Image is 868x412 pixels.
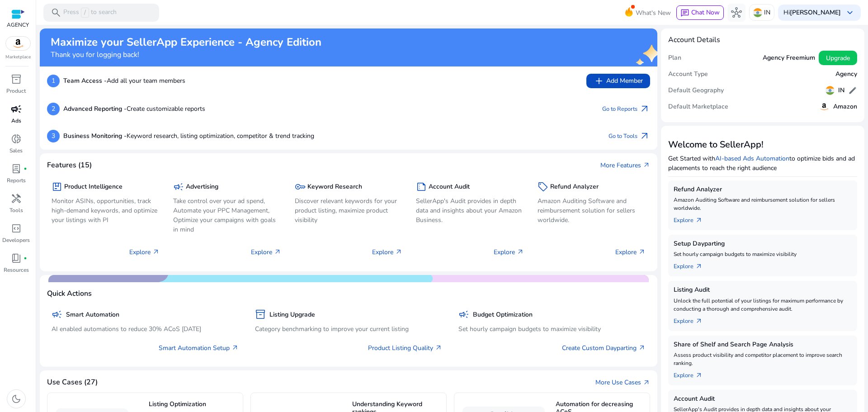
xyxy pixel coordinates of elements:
span: arrow_outward [395,248,402,256]
h5: Agency [835,71,857,78]
img: amazon.svg [819,101,830,112]
p: Take control over your ad spend, Automate your PPC Management, Optimize your campaigns with goals... [173,196,281,234]
span: Upgrade [826,53,850,63]
span: arrow_outward [517,248,524,256]
span: fiber_manual_record [24,256,27,260]
p: Marketplace [5,54,31,61]
p: Tools [9,206,23,214]
p: Sales [9,147,23,155]
p: Amazon Auditing Software and reimbursement solution for sellers worldwide. [674,196,852,212]
h5: Refund Analyzer [550,183,599,191]
span: arrow_outward [152,248,160,256]
p: 2 [47,103,60,115]
span: What's New [636,5,671,21]
p: Create customizable reports [63,104,205,114]
span: edit [848,86,857,95]
a: Explorearrow_outward [674,258,710,271]
span: Add Member [594,76,643,86]
span: code_blocks [11,223,22,234]
span: / [81,8,89,18]
h5: Listing Upgrade [269,311,315,319]
b: [PERSON_NAME] [790,8,841,17]
span: fiber_manual_record [24,167,27,170]
span: arrow_outward [695,372,703,379]
p: Explore [615,247,646,257]
span: inventory_2 [255,309,266,320]
span: campaign [52,309,62,320]
span: Chat Now [691,8,720,17]
p: Developers [2,236,30,244]
span: chat [680,9,689,18]
p: Reports [7,176,26,185]
p: Press to search [63,8,117,18]
img: in.svg [826,86,835,95]
h5: Product Intelligence [64,183,123,191]
p: Add all your team members [63,76,185,85]
p: Explore [494,247,524,257]
p: Explore [129,247,160,257]
h5: Refund Analyzer [674,186,852,194]
span: add [594,76,604,86]
p: Category benchmarking to improve your current listing [255,324,442,334]
span: arrow_outward [638,344,646,351]
a: Product Listing Quality [368,343,442,353]
p: SellerApp's Audit provides in depth data and insights about your Amazon Business. [416,196,524,225]
p: Amazon Auditing Software and reimbursement solution for sellers worldwide. [538,196,646,225]
h5: Account Audit [429,183,470,191]
h5: Smart Automation [66,311,119,319]
h5: Plan [668,54,681,62]
a: Explorearrow_outward [674,313,710,326]
p: Hi [783,9,841,16]
button: hub [727,4,745,22]
button: Upgrade [819,51,857,65]
h2: Maximize your SellerApp Experience - Agency Edition [51,36,321,49]
h5: Default Geography [668,87,724,95]
p: Monitor ASINs, opportunities, track high-demand keywords, and optimize your listings with PI [52,196,160,225]
h5: Listing Audit [674,286,852,294]
p: Assess product visibility and competitor placement to improve search ranking. [674,351,852,367]
h5: Keyword Research [307,183,362,191]
span: arrow_outward [695,263,703,270]
a: Explorearrow_outward [674,367,710,380]
span: arrow_outward [643,161,650,169]
p: AGENCY [7,21,29,29]
span: key [295,181,306,192]
a: Create Custom Dayparting [562,343,646,353]
h4: Quick Actions [47,289,92,298]
h4: Use Cases (27) [47,378,98,387]
p: Set hourly campaign budgets to maximize visibility [674,250,852,258]
span: sell [538,181,548,192]
a: Smart Automation Setup [159,343,239,353]
span: donut_small [11,133,22,144]
span: hub [731,7,742,18]
span: arrow_outward [695,217,703,224]
h3: Welcome to SellerApp! [668,139,857,150]
h5: IN [838,87,844,95]
b: Business Monitoring - [63,132,127,140]
span: lab_profile [11,163,22,174]
h4: Features (15) [47,161,92,170]
span: book_4 [11,253,22,264]
span: campaign [11,104,22,114]
p: Discover relevant keywords for your product listing, maximize product visibility [295,196,403,225]
a: Explorearrow_outward [674,212,710,225]
p: Explore [372,247,402,257]
b: Team Access - [63,76,107,85]
p: Product [6,87,26,95]
p: 3 [47,130,60,142]
h5: Agency Freemium [763,54,815,62]
button: chatChat Now [676,5,724,20]
p: Ads [11,117,21,125]
span: campaign [173,181,184,192]
h5: Share of Shelf and Search Page Analysis [674,341,852,349]
span: campaign [458,309,469,320]
span: arrow_outward [695,317,703,325]
p: Set hourly campaign budgets to maximize visibility [458,324,646,334]
span: handyman [11,193,22,204]
img: in.svg [753,8,762,17]
span: search [51,7,61,18]
p: Get Started with to optimize bids and ad placements to reach the right audience [668,154,857,173]
span: arrow_outward [639,104,650,114]
h5: Budget Optimization [473,311,533,319]
a: More Use Casesarrow_outward [595,378,650,387]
